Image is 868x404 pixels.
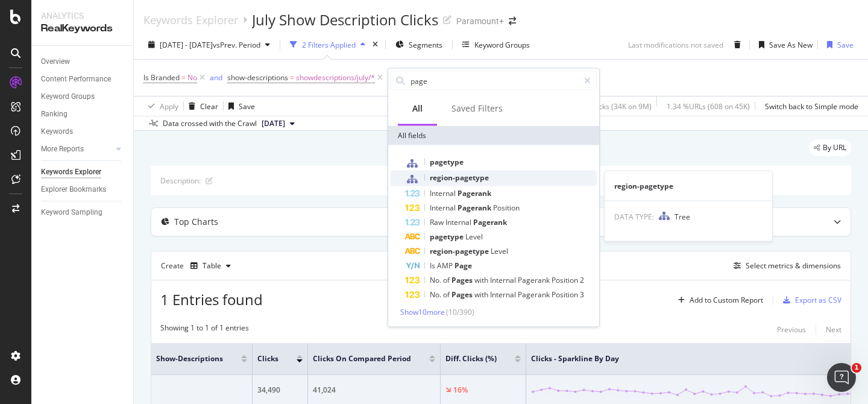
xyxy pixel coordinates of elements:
[41,90,125,103] a: Keyword Groups
[313,353,411,364] span: Clicks On Compared Period
[160,40,213,50] span: [DATE] - [DATE]
[552,289,580,300] span: Position
[163,118,257,129] div: Data crossed with the Crawl
[445,353,497,364] span: Diff. Clicks (%)
[430,188,458,198] span: Internal
[826,323,841,337] button: Next
[181,72,186,83] span: =
[184,96,218,116] button: Clear
[518,289,552,300] span: Pagerank
[809,139,851,156] div: legacy label
[252,10,438,30] div: July Show Description Clicks
[41,143,84,156] div: More Reports
[41,55,125,68] a: Overview
[580,275,584,285] span: 2
[465,232,483,242] span: Level
[769,40,813,50] div: Save As New
[509,17,516,25] div: arrow-right-arrow-left
[161,256,236,276] div: Create
[174,216,218,228] div: Top Charts
[580,289,584,300] span: 3
[493,203,520,213] span: Position
[313,385,435,396] div: 41,024
[430,275,443,285] span: No.
[614,212,654,222] span: DATA TYPE:
[827,363,856,392] iframe: Intercom live chat
[473,217,507,227] span: Pagerank
[227,72,288,83] span: show-descriptions
[474,289,490,300] span: with
[777,323,806,337] button: Previous
[454,260,472,271] span: Page
[412,103,423,115] div: All
[186,256,236,276] button: Table
[41,183,125,196] a: Explorer Bookmarks
[456,15,504,27] div: Paramount+
[605,181,772,191] div: region-pagetype
[41,206,125,219] a: Keyword Sampling
[143,35,275,54] button: [DATE] - [DATE]vsPrev. Period
[430,157,464,167] span: pagetype
[430,260,437,271] span: Is
[409,72,579,90] input: Search by field name
[143,13,238,27] div: Keywords Explorer
[143,72,180,83] span: Is Branded
[41,125,73,138] div: Keywords
[257,116,300,131] button: [DATE]
[41,10,124,22] div: Analytics
[41,166,101,178] div: Keywords Explorer
[143,96,178,116] button: Apply
[552,275,580,285] span: Position
[430,246,491,256] span: region-pagetype
[41,90,95,103] div: Keyword Groups
[285,35,370,54] button: 2 Filters Applied
[490,289,518,300] span: Internal
[458,35,535,54] button: Keyword Groups
[746,260,841,271] div: Select metrics & dimensions
[160,175,201,186] div: Description:
[451,289,474,300] span: Pages
[474,275,490,285] span: with
[795,295,841,305] div: Export as CSV
[430,203,458,213] span: Internal
[385,71,433,85] button: Add Filter
[41,55,70,68] div: Overview
[41,183,106,196] div: Explorer Bookmarks
[210,72,222,83] button: and
[754,35,813,54] button: Save As New
[388,126,599,145] div: All fields
[474,40,530,50] div: Keyword Groups
[445,217,473,227] span: Internal
[160,101,178,112] div: Apply
[491,246,508,256] span: Level
[443,289,451,300] span: of
[675,212,690,222] span: Tree
[729,259,841,273] button: Select metrics & dimensions
[296,69,375,86] span: showdescriptions/july/*
[160,323,249,337] div: Showing 1 to 1 of 1 entries
[41,206,102,219] div: Keyword Sampling
[41,22,124,36] div: RealKeywords
[777,324,806,335] div: Previous
[453,385,468,396] div: 16%
[822,35,854,54] button: Save
[41,166,125,178] a: Keywords Explorer
[490,275,518,285] span: Internal
[690,297,763,304] div: Add to Custom Report
[239,101,255,112] div: Save
[451,275,474,285] span: Pages
[41,125,125,138] a: Keywords
[823,144,846,151] span: By URL
[568,101,652,112] div: 0.38 % Clicks ( 34K on 9M )
[41,108,125,121] a: Ranking
[203,262,221,270] div: Table
[430,217,445,227] span: Raw
[826,324,841,335] div: Next
[262,118,285,129] span: 2025 Sep. 1st
[41,73,111,86] div: Content Performance
[778,291,841,310] button: Export as CSV
[160,289,263,309] span: 1 Entries found
[41,73,125,86] a: Content Performance
[430,232,465,242] span: pagetype
[430,289,443,300] span: No.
